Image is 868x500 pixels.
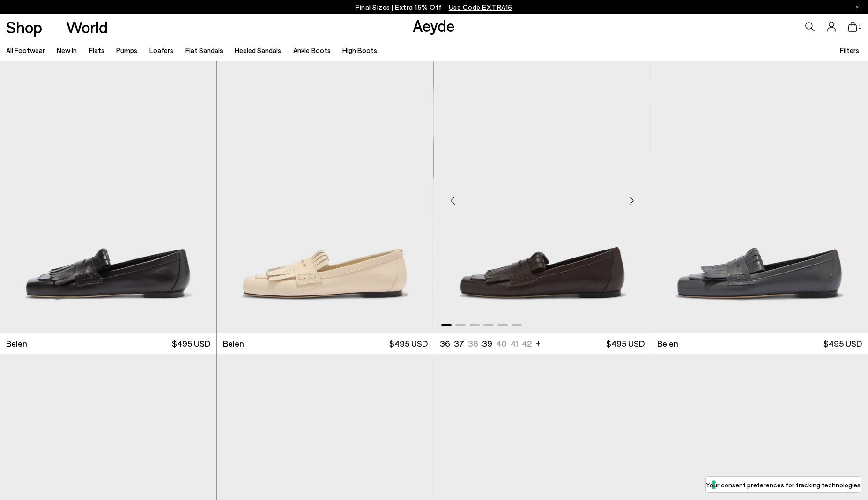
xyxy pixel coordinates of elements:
[217,61,433,333] img: Belen Tassel Loafers
[651,61,868,333] img: Belen Tassel Loafers
[440,338,450,349] li: 36
[217,61,433,333] a: 6 / 6 1 / 6 2 / 6 3 / 6 4 / 6 5 / 6 6 / 6 1 / 6 Next slide Previous slide
[434,61,651,333] a: 6 / 6 1 / 6 2 / 6 3 / 6 4 / 6 5 / 6 6 / 6 1 / 6 Next slide Previous slide
[185,46,223,54] a: Flat Sandals
[433,61,650,333] img: Belen Tassel Loafers
[706,477,861,492] button: Your consent preferences for tracking technologies
[116,46,137,54] a: Pumps
[216,61,433,333] img: Belen Tassel Loafers
[454,338,464,349] li: 37
[434,61,651,333] div: 1 / 6
[235,46,281,54] a: Heeled Sandals
[149,46,173,54] a: Loafers
[216,61,433,333] div: 2 / 6
[535,337,541,349] li: +
[823,338,862,349] span: $495 USD
[57,46,77,54] a: New In
[651,333,868,354] a: Belen $495 USD
[66,19,108,35] a: World
[293,46,331,54] a: Ankle Boots
[217,333,433,354] a: Belen $495 USD
[6,19,42,35] a: Shop
[6,46,45,54] a: All Footwear
[482,338,492,349] li: 39
[434,333,651,354] a: 36 37 38 39 40 41 42 + $495 USD
[840,46,859,54] span: Filters
[356,1,512,13] p: Final Sizes | Extra 15% Off
[439,187,467,215] div: Previous slide
[413,15,455,35] a: Aeyde
[706,480,861,490] label: Your consent preferences for tracking technologies
[172,338,210,349] span: $495 USD
[606,338,645,349] span: $495 USD
[657,338,678,349] span: Belen
[848,22,857,32] a: 1
[342,46,377,54] a: High Boots
[857,24,862,30] span: 1
[651,61,867,333] div: 2 / 6
[6,338,27,349] span: Belen
[223,338,244,349] span: Belen
[217,61,433,333] div: 1 / 6
[651,61,867,333] img: Belen Tassel Loafers
[440,338,529,349] ul: variant
[433,61,650,333] div: 2 / 6
[389,338,428,349] span: $495 USD
[449,3,512,11] span: Navigate to /collections/ss25-final-sizes
[618,187,646,215] div: Next slide
[89,46,104,54] a: Flats
[434,61,651,333] img: Belen Tassel Loafers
